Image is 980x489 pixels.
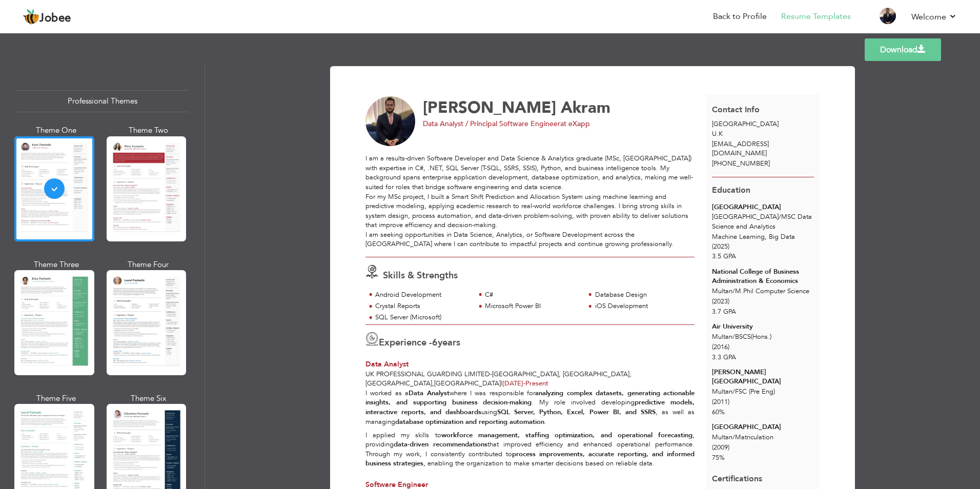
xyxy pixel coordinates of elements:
[375,313,469,322] div: SQL Server (Microsoft)
[485,290,579,300] div: C#
[712,453,725,462] span: 75%
[409,389,449,398] strong: Data Analyst
[39,13,71,24] span: Jobee
[712,159,770,168] span: [PHONE_NUMBER]
[375,301,469,311] div: Crystal Reports
[16,393,96,404] div: Theme Five
[712,139,769,158] span: [EMAIL_ADDRESS][DOMAIN_NAME]
[712,185,750,196] span: Education
[732,287,735,296] span: /
[490,370,492,379] span: -
[365,389,695,407] strong: analyzing complex datasets, generating actionable insights, and supporting business decision-making
[712,252,736,261] span: 3.5 GPA
[379,336,432,349] span: Experience -
[732,387,735,396] span: /
[712,232,795,241] span: Machine Learning, Big Data
[560,119,590,129] span: at eXapp
[880,8,896,24] img: Profile Img
[523,379,525,388] span: -
[561,97,610,118] span: Akram
[712,368,814,386] div: [PERSON_NAME][GEOGRAPHIC_DATA]
[485,301,579,311] div: Microsoft Power BI
[712,433,773,442] span: Multan Matriculation
[732,332,735,341] span: /
[865,38,941,61] a: Download
[501,379,502,388] span: |
[365,370,490,379] span: UK Professional Guarding Limited
[497,407,656,417] strong: SQL Server, Python, Excel, Power BI, and SSRS
[395,417,544,426] strong: database optimization and reporting automation
[423,119,560,129] span: Data Analyst / Principal Software Engineer
[394,440,487,449] strong: data-driven recommendations
[383,269,458,282] span: Skills & Strengths
[712,443,729,452] span: (2009)
[365,431,695,468] p: I applied my skills to , providing that improved efficiency and enhanced operational performance....
[365,370,631,389] span: [GEOGRAPHIC_DATA], [GEOGRAPHIC_DATA], [GEOGRAPHIC_DATA]
[375,290,469,300] div: Android Development
[441,431,692,440] strong: workforce management, staffing optimization, and operational forecasting
[712,397,729,406] span: (2011)
[595,290,689,300] div: Database Design
[712,332,771,341] span: Multan BSCS(Hons.)
[712,387,775,396] span: Multan FSC (Pre Eng)
[365,389,695,426] p: I worked as a where I was responsible for . My role involved developing using , as well as managi...
[712,267,814,286] div: National College of Business Administration & Economics
[23,9,71,25] a: Jobee
[713,11,767,23] a: Back to Profile
[434,379,501,388] span: [GEOGRAPHIC_DATA]
[16,259,96,270] div: Theme Three
[365,96,416,147] img: No image
[712,422,814,432] div: [GEOGRAPHIC_DATA]
[712,242,729,251] span: (2025)
[712,297,729,306] span: (2023)
[502,379,525,388] span: [DATE]
[911,11,957,23] a: Welcome
[109,259,189,270] div: Theme Four
[712,202,814,212] div: [GEOGRAPHIC_DATA]
[365,398,695,417] strong: predictive models, interactive reports, and dashboards
[712,307,736,316] span: 3.7 GPA
[712,322,814,332] div: Air University
[109,393,189,404] div: Theme Six
[16,90,188,112] div: Professional Themes
[365,359,409,369] span: Data Analyst
[712,119,779,129] span: [GEOGRAPHIC_DATA]
[712,465,762,485] span: Certifications
[109,125,189,136] div: Theme Two
[712,342,729,352] span: (2016)
[423,97,556,118] span: [PERSON_NAME]
[712,129,723,138] span: U.K
[365,154,695,249] div: I am a results-driven Software Developer and Data Science & Analytics graduate (MSc, [GEOGRAPHIC_...
[432,336,460,350] label: years
[432,336,438,349] span: 6
[502,379,548,388] span: Present
[779,212,781,221] span: /
[16,125,96,136] div: Theme One
[432,379,434,388] span: ,
[712,407,725,417] span: 60%
[365,450,695,468] strong: process improvements, accurate reporting, and informed business strategies
[712,353,736,362] span: 3.3 GPA
[595,301,689,311] div: iOS Development
[712,104,760,115] span: Contact Info
[712,212,812,231] span: [GEOGRAPHIC_DATA] MSC Data Science and Analytics
[23,9,39,25] img: jobee.io
[712,287,809,296] span: Multan M.Phil Computer Science
[732,433,735,442] span: /
[781,11,851,23] a: Resume Templates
